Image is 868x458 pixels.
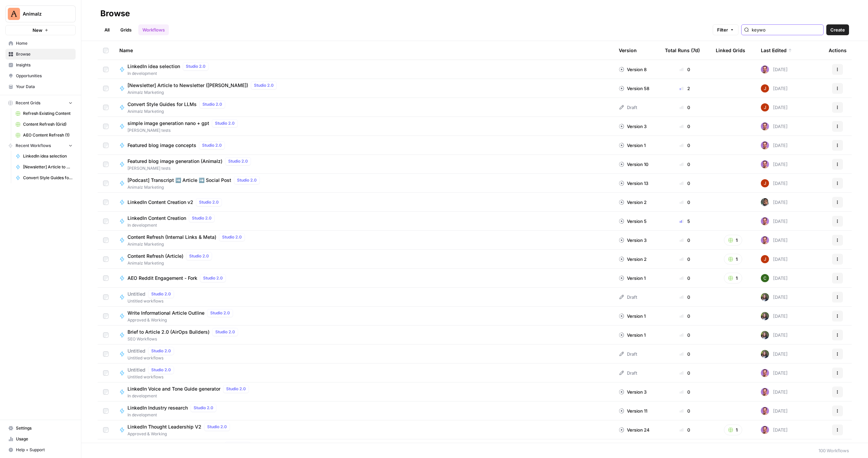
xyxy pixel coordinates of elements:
[619,256,647,263] div: Version 2
[215,120,235,126] span: Studio 2.0
[5,5,76,22] button: Workspace: Animalz
[665,41,700,60] div: Total Runs (7d)
[619,104,637,111] div: Draft
[724,254,742,265] button: 1
[665,180,705,187] div: 0
[254,82,274,88] span: Studio 2.0
[761,179,788,187] div: [DATE]
[16,100,40,106] span: Recent Grids
[127,215,186,222] span: LinkedIn Content Creation
[761,41,792,60] div: Last Edited
[665,66,705,73] div: 0
[119,442,608,456] a: Keyword to Brief - [PERSON_NAME] CodeStudio 2.0[PERSON_NAME] tests
[23,110,73,117] span: Refresh Existing Content
[202,142,222,148] span: Studio 2.0
[237,177,257,183] span: Studio 2.0
[665,161,705,168] div: 0
[761,426,788,434] div: [DATE]
[119,62,608,77] a: LinkedIn idea selectionStudio 2.0In development
[761,331,769,339] img: axfdhis7hqllw7znytczg3qeu3ls
[761,198,769,206] img: u93l1oyz1g39q1i4vkrv6vz0p6p4
[119,176,608,190] a: [Podcast] Transcript ➡️ Article ➡️ Social PostStudio 2.0Animalz Marketing
[761,407,788,415] div: [DATE]
[138,24,169,35] a: Workflows
[16,84,73,90] span: Your Data
[818,447,849,454] div: 100 Workflows
[619,85,649,92] div: Version 58
[127,374,177,380] span: Untitled workflows
[23,132,73,138] span: AEO Content Refresh (1)
[127,142,196,149] span: Featured blog image concepts
[127,158,222,165] span: Featured blog image generation (Animalz)
[127,431,233,437] span: Approved & Working
[619,351,637,357] div: Draft
[16,73,73,79] span: Opportunities
[119,309,608,323] a: Write Informational Article OutlineStudio 2.0Approved & Working
[665,408,705,414] div: 0
[127,386,220,392] span: LinkedIn Voice and Tone Guide generator
[127,222,217,228] span: In development
[761,65,769,74] img: 6puihir5v8umj4c82kqcaj196fcw
[127,184,262,190] span: Animalz Marketing
[189,253,209,259] span: Studio 2.0
[665,332,705,338] div: 0
[724,273,742,284] button: 1
[619,389,647,395] div: Version 3
[127,177,231,184] span: [Podcast] Transcript ➡️ Article ➡️ Social Post
[761,388,788,396] div: [DATE]
[127,317,236,323] span: Approved & Working
[13,130,76,141] a: AEO Content Refresh (1)
[665,426,705,433] div: 0
[127,367,145,373] span: Untitled
[761,198,788,206] div: [DATE]
[761,350,788,358] div: [DATE]
[716,41,745,60] div: Linked Grids
[761,141,769,149] img: 6puihir5v8umj4c82kqcaj196fcw
[127,120,209,127] span: simple image generation nano + gpt
[127,108,228,114] span: Animalz Marketing
[619,408,647,414] div: Version 11
[100,24,114,35] a: All
[665,85,705,92] div: 2
[203,275,223,281] span: Studio 2.0
[100,8,130,19] div: Browse
[13,162,76,172] a: [Newsletter] Article to Newsletter ([PERSON_NAME])
[761,84,769,92] img: erg4ip7zmrmc8e5ms3nyz8p46hz7
[23,11,64,17] span: Animalz
[127,310,204,316] span: Write Informational Article Outline
[761,369,788,377] div: [DATE]
[665,313,705,319] div: 0
[619,370,637,376] div: Draft
[5,49,76,60] a: Browse
[222,234,242,240] span: Studio 2.0
[761,255,788,263] div: [DATE]
[16,143,51,149] span: Recent Workflows
[761,217,769,225] img: 6puihir5v8umj4c82kqcaj196fcw
[761,141,788,149] div: [DATE]
[665,275,705,282] div: 0
[761,103,788,111] div: [DATE]
[665,218,705,225] div: 5
[33,27,42,34] span: New
[228,158,248,164] span: Studio 2.0
[761,293,769,301] img: axfdhis7hqllw7znytczg3qeu3ls
[119,366,608,380] a: UntitledStudio 2.0Untitled workflows
[5,81,76,92] a: Your Data
[761,236,769,244] img: 6puihir5v8umj4c82kqcaj196fcw
[5,141,76,151] button: Recent Workflows
[13,172,76,183] a: Convert Style Guides for LLMs
[119,157,608,171] a: Featured blog image generation (Animalz)Studio 2.0[PERSON_NAME] tests
[619,161,648,168] div: Version 10
[119,41,608,60] div: Name
[713,24,738,35] button: Filter
[5,60,76,70] a: Insights
[665,389,705,395] div: 0
[23,153,73,159] span: LinkedIn idea selection
[127,275,197,282] span: AEO Reddit Engagement - Fork
[16,425,73,431] span: Settings
[761,65,788,74] div: [DATE]
[119,290,608,304] a: UntitledStudio 2.0Untitled workflows
[761,103,769,111] img: erg4ip7zmrmc8e5ms3nyz8p46hz7
[16,447,73,453] span: Help + Support
[761,84,788,92] div: [DATE]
